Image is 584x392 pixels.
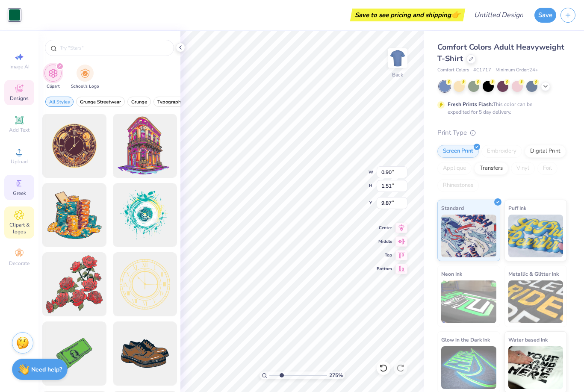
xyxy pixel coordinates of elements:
[153,97,187,107] button: filter button
[9,127,29,133] span: Add Text
[508,215,563,257] img: Puff Ink
[377,266,392,272] span: Bottom
[71,83,99,90] span: School's Logo
[9,63,29,70] span: Image AI
[76,97,125,107] button: filter button
[481,145,522,158] div: Embroidery
[508,335,548,344] span: Water based Ink
[329,371,343,379] span: 275 %
[441,203,464,212] span: Standard
[437,128,567,138] div: Print Type
[377,239,392,245] span: Middle
[352,9,463,21] div: Save to see pricing and shipping
[157,99,183,105] span: Typography
[441,215,496,257] img: Standard
[437,67,469,74] span: Comfort Colors
[473,67,491,74] span: # C1717
[474,162,508,175] div: Transfers
[448,101,493,108] strong: Fresh Prints Flash:
[9,260,29,267] span: Decorate
[441,335,490,344] span: Glow in the Dark Ink
[496,67,538,74] span: Minimum Order: 24 +
[441,346,496,389] img: Glow in the Dark Ink
[131,99,147,105] span: Grunge
[71,65,99,90] div: filter for School's Logo
[441,280,496,323] img: Neon Ink
[508,280,563,323] img: Metallic & Glitter Ink
[44,65,62,90] div: filter for Clipart
[49,99,70,105] span: All Styles
[31,365,62,374] strong: Need help?
[437,162,472,175] div: Applique
[13,190,26,197] span: Greek
[80,68,90,78] img: School's Logo Image
[534,8,556,23] button: Save
[511,162,535,175] div: Vinyl
[47,83,60,90] span: Clipart
[377,225,392,231] span: Center
[525,145,566,158] div: Digital Print
[437,42,564,64] span: Comfort Colors Adult Heavyweight T-Shirt
[4,221,34,235] span: Clipart & logos
[44,65,62,90] button: filter button
[377,252,392,258] span: Top
[389,50,406,67] img: Back
[71,65,99,90] button: filter button
[45,97,74,107] button: filter button
[437,179,479,192] div: Rhinestones
[441,269,462,278] span: Neon Ink
[467,6,530,24] input: Untitled Design
[11,158,28,165] span: Upload
[10,95,29,102] span: Designs
[80,99,121,105] span: Grunge Streetwear
[451,9,460,20] span: 👉
[392,71,403,79] div: Back
[508,203,526,212] span: Puff Ink
[48,68,58,78] img: Clipart Image
[537,162,557,175] div: Foil
[448,100,553,116] div: This color can be expedited for 5 day delivery.
[437,145,479,158] div: Screen Print
[127,97,151,107] button: filter button
[59,44,168,52] input: Try "Stars"
[508,269,559,278] span: Metallic & Glitter Ink
[508,346,563,389] img: Water based Ink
